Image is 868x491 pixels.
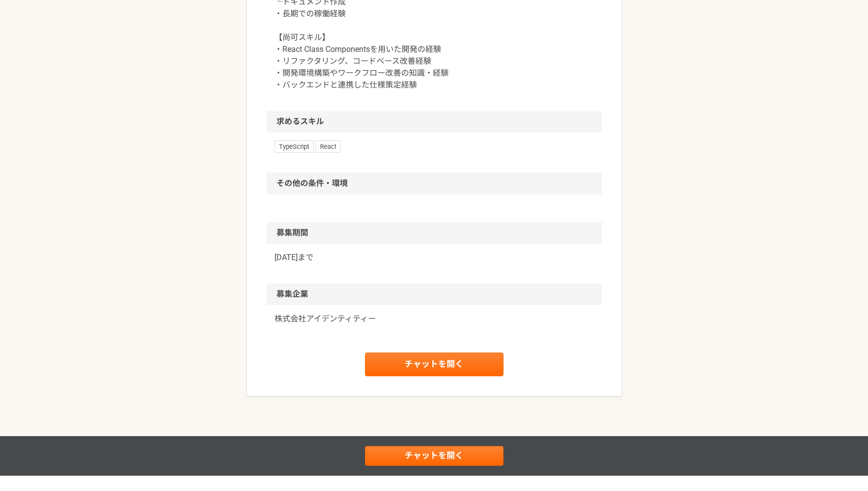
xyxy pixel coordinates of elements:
[267,222,602,244] h2: 募集期間
[274,252,594,264] p: [DATE]まで
[274,140,314,152] span: TypeScript
[316,140,341,152] span: React
[267,173,602,194] h2: その他の条件・環境
[267,283,602,305] h2: 募集企業
[365,353,503,376] a: チャットを開く
[365,446,503,466] a: チャットを開く
[274,313,594,325] a: 株式会社アイデンティティー
[267,111,602,133] h2: 求めるスキル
